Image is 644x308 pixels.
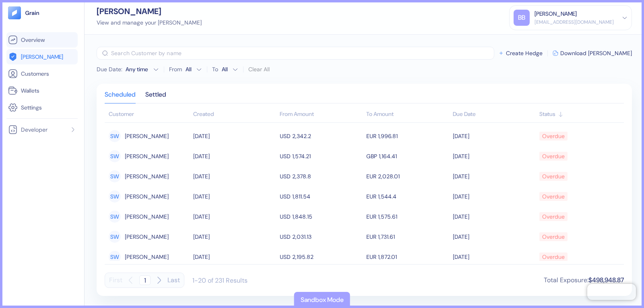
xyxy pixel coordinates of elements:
td: [DATE] [191,126,278,146]
div: Total Exposure : [544,275,624,285]
div: 1-20 of 231 Results [192,276,248,285]
button: From [184,63,202,76]
span: Settings [21,103,42,112]
td: USD 1,848.15 [278,207,364,227]
td: USD 2,378.8 [278,166,364,186]
td: EUR 1,996.81 [364,126,451,146]
div: [PERSON_NAME] [97,7,202,15]
button: Last [167,273,180,288]
button: Create Hedge [498,50,543,56]
td: [DATE] [191,146,278,166]
img: logo [25,10,40,16]
button: Due Date:Any time [97,65,159,73]
button: Download [PERSON_NAME] [553,50,632,56]
td: EUR 1,872.01 [364,247,451,267]
button: First [109,273,122,288]
td: GBP 1,164.41 [364,146,451,166]
span: Sheri Weiss [125,250,169,264]
div: SW [109,251,121,263]
td: [DATE] [451,227,537,247]
span: Wallets [21,87,39,95]
span: [PERSON_NAME] [21,53,63,61]
a: Customers [8,69,76,79]
td: [DATE] [451,186,537,207]
label: From [169,66,182,72]
td: [DATE] [191,186,278,207]
label: To [212,66,218,72]
span: Create Hedge [506,50,543,56]
span: Sheri Weiss [125,170,169,183]
span: Sheri Weiss [125,149,169,163]
iframe: Chatra live chat [587,284,636,300]
span: Sheri Weiss [125,210,169,223]
td: [DATE] [451,166,537,186]
td: USD 1,811.54 [278,186,364,207]
td: [DATE] [451,207,537,227]
div: Overdue [542,250,565,264]
td: USD 2,031.13 [278,227,364,247]
td: EUR 1,575.61 [364,207,451,227]
td: [DATE] [191,247,278,267]
span: Developer [21,126,47,134]
span: Customers [21,70,49,78]
a: [PERSON_NAME] [8,52,76,62]
td: USD 1,574.21 [278,146,364,166]
th: From Amount [278,107,364,123]
div: SW [109,170,121,182]
div: SW [109,150,121,162]
div: BB [514,10,530,26]
div: Overdue [542,129,565,143]
a: Overview [8,35,76,45]
button: To [220,63,238,76]
td: EUR 1,731.61 [364,227,451,247]
div: Overdue [542,230,565,244]
div: Overdue [542,190,565,203]
div: Sort ascending [453,110,535,118]
div: Sandbox Mode [301,295,344,305]
td: [DATE] [451,247,537,267]
div: View and manage your [PERSON_NAME] [97,19,202,27]
div: Overdue [542,170,565,183]
a: Wallets [8,86,76,95]
div: Settled [145,92,166,103]
div: Sort ascending [193,110,276,118]
div: [EMAIL_ADDRESS][DOMAIN_NAME] [535,19,614,26]
div: SW [109,231,121,243]
td: [DATE] [191,227,278,247]
div: SW [109,211,121,223]
td: [DATE] [451,126,537,146]
th: Customer [105,107,191,123]
div: Any time [126,65,150,73]
input: Search Customer by name [111,47,494,60]
td: [DATE] [191,166,278,186]
span: Sheri Weiss [125,230,169,244]
div: SW [109,190,121,203]
img: logo-tablet-V2.svg [8,6,21,19]
span: Sheri Weiss [125,129,169,143]
div: SW [109,130,121,142]
th: To Amount [364,107,451,123]
span: Overview [21,36,45,44]
div: Overdue [542,149,565,163]
td: [DATE] [451,146,537,166]
td: [DATE] [191,207,278,227]
span: Download [PERSON_NAME] [560,50,632,56]
td: USD 2,195.82 [278,247,364,267]
td: EUR 1,544.4 [364,186,451,207]
a: Settings [8,103,76,112]
div: Sort ascending [539,110,620,118]
span: $498,948.87 [588,276,624,284]
div: Overdue [542,210,565,223]
td: EUR 2,028.01 [364,166,451,186]
div: Scheduled [105,92,136,103]
td: USD 2,342.2 [278,126,364,146]
div: [PERSON_NAME] [535,10,577,18]
span: Due Date : [97,65,122,73]
span: Sheri Weiss [125,190,169,203]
